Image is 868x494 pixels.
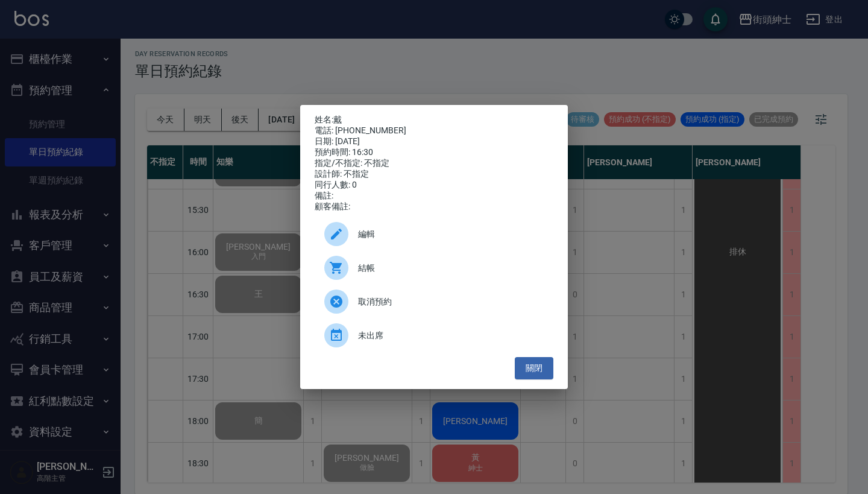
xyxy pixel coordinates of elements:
[315,147,553,158] div: 預約時間: 16:30
[315,217,553,251] div: 編輯
[333,115,342,124] a: 戴
[358,228,544,241] span: 編輯
[358,329,544,342] span: 未出席
[315,285,553,318] div: 取消預約
[315,115,553,125] p: 姓名:
[515,357,553,379] button: 關閉
[315,201,553,212] div: 顧客備註:
[315,136,553,147] div: 日期: [DATE]
[315,318,553,352] div: 未出席
[315,191,553,201] div: 備註:
[358,296,544,308] span: 取消預約
[315,158,553,169] div: 指定/不指定: 不指定
[315,125,553,136] div: 電話: [PHONE_NUMBER]
[315,169,553,180] div: 設計師: 不指定
[315,180,553,191] div: 同行人數: 0
[315,251,553,285] a: 結帳
[358,262,544,274] span: 結帳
